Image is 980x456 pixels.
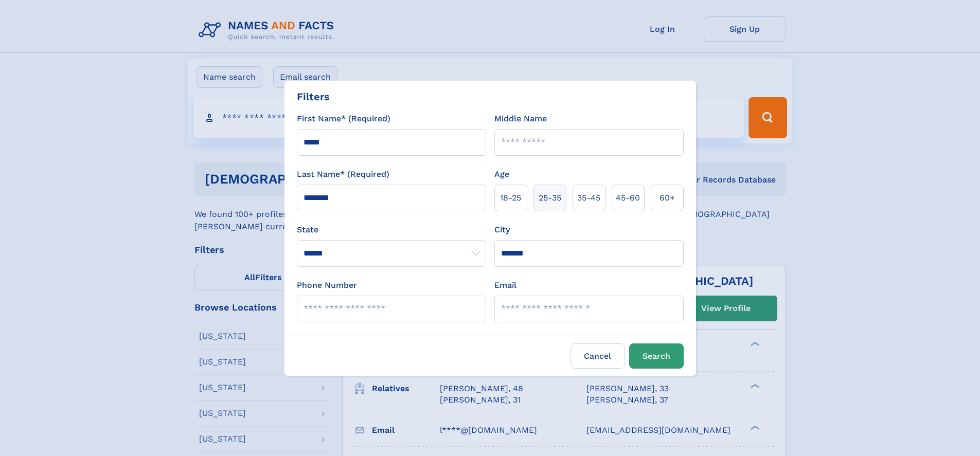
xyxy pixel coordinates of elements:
[629,343,684,369] button: Search
[660,192,675,204] span: 60+
[577,192,600,204] span: 35‑45
[494,168,509,180] label: Age
[539,192,561,204] span: 25‑35
[297,279,357,291] label: Phone Number
[297,89,330,104] div: Filters
[297,113,390,125] label: First Name* (Required)
[297,168,389,180] label: Last Name* (Required)
[571,343,625,369] label: Cancel
[494,224,510,236] label: City
[616,192,640,204] span: 45‑60
[494,279,516,291] label: Email
[297,224,486,236] label: State
[494,113,547,125] label: Middle Name
[500,192,521,204] span: 18‑25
